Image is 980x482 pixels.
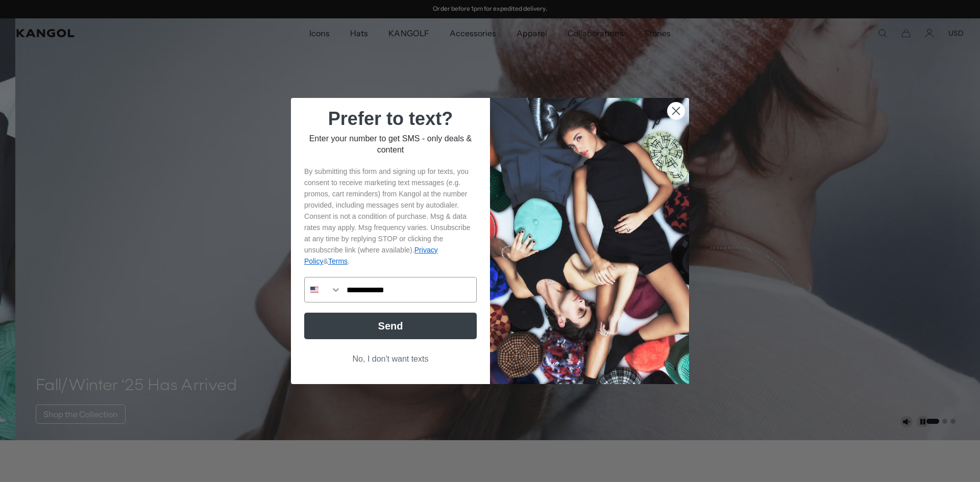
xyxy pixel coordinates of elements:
[305,277,341,302] button: Search Countries
[328,108,453,129] span: Prefer to text?
[310,286,318,294] img: United States
[304,166,477,267] p: By submitting this form and signing up for texts, you consent to receive marketing text messages ...
[667,102,685,120] button: Close dialog
[304,313,477,339] button: Send
[304,349,477,369] button: No, I don't want texts
[328,257,348,265] a: Terms
[490,98,689,384] img: 32d93059-7686-46ce-88e0-f8be1b64b1a2.jpeg
[309,134,472,154] span: Enter your number to get SMS - only deals & content
[341,277,476,302] input: Phone Number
